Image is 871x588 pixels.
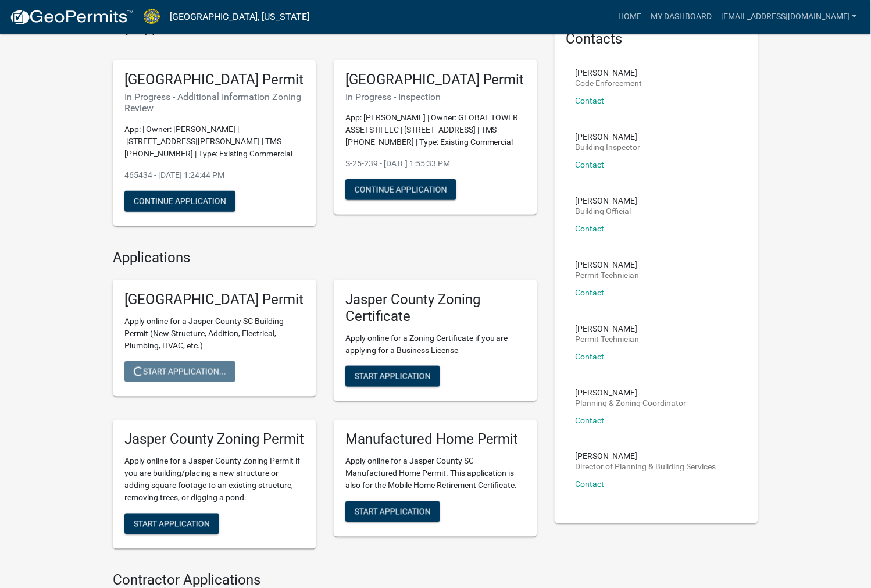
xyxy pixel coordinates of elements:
p: [PERSON_NAME] [576,197,638,205]
a: Contact [576,96,605,105]
p: [PERSON_NAME] [576,69,642,77]
p: Building Official [576,207,638,215]
p: App: | Owner: [PERSON_NAME] | [STREET_ADDRESS][PERSON_NAME] | TMS [PHONE_NUMBER] | Type: Existing... [124,123,305,160]
p: [PERSON_NAME] [576,389,687,397]
h5: [GEOGRAPHIC_DATA] Permit [345,72,526,88]
a: Contact [576,160,605,169]
button: Start Application [345,366,440,387]
h5: [GEOGRAPHIC_DATA] Permit [124,291,305,308]
p: [PERSON_NAME] [576,452,716,461]
a: My Dashboard [646,6,716,28]
p: Apply online for a Jasper County SC Manufactured Home Permit. This application is also for the Mo... [345,455,526,492]
a: [GEOGRAPHIC_DATA], [US_STATE] [170,7,309,27]
a: Contact [576,416,605,425]
button: Start Application [124,514,219,534]
h5: Manufactured Home Permit [345,432,526,448]
p: Apply online for a Jasper County SC Building Permit (New Structure, Addition, Electrical, Plumbin... [124,315,305,352]
h6: In Progress - Inspection [345,91,526,102]
p: [PERSON_NAME] [576,261,640,269]
p: S-25-239 - [DATE] 1:55:33 PM [345,158,526,170]
p: Permit Technician [576,271,640,279]
span: Start Application... [134,367,226,376]
h6: In Progress - Additional Information Zoning Review [124,91,305,113]
h5: Contacts [566,31,747,48]
h5: Jasper County Zoning Permit [124,432,305,448]
a: Contact [576,352,605,361]
span: Start Application [134,519,210,528]
p: Apply online for a Zoning Certificate if you are applying for a Business License [345,332,526,357]
h5: [GEOGRAPHIC_DATA] Permit [124,72,305,88]
a: [EMAIL_ADDRESS][DOMAIN_NAME] [716,6,862,28]
p: Permit Technician [576,335,640,343]
p: Planning & Zoning Coordinator [576,399,687,407]
a: Home [613,6,646,28]
span: Start Application [355,372,431,381]
p: Apply online for a Jasper County Zoning Permit if you are building/placing a new structure or add... [124,455,305,504]
button: Start Application... [124,361,235,382]
span: Start Application [355,507,431,516]
button: Continue Application [124,191,235,212]
wm-workflow-list-section: Applications [113,250,537,558]
h5: Jasper County Zoning Certificate [345,291,526,325]
p: [PERSON_NAME] [576,133,641,141]
a: Contact [576,480,605,489]
p: Building Inspector [576,143,641,151]
img: Jasper County, South Carolina [143,9,160,24]
p: 465434 - [DATE] 1:24:44 PM [124,169,305,181]
button: Start Application [345,501,440,522]
p: App: [PERSON_NAME] | Owner: GLOBAL TOWER ASSETS III LLC | [STREET_ADDRESS] | TMS [PHONE_NUMBER] |... [345,112,526,148]
button: Continue Application [345,179,456,200]
a: Contact [576,224,605,233]
p: Director of Planning & Building Services [576,463,716,471]
a: Contact [576,288,605,297]
p: [PERSON_NAME] [576,325,640,333]
h4: Applications [113,250,537,266]
p: Code Enforcement [576,79,642,87]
